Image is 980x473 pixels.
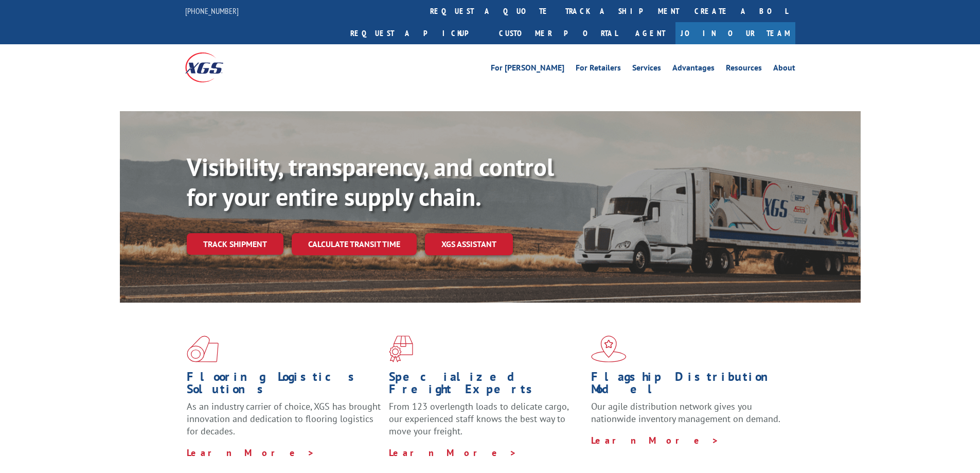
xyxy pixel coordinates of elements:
[576,64,621,75] a: For Retailers
[389,371,583,400] h1: Specialized Freight Experts
[185,6,239,16] a: [PHONE_NUMBER]
[187,447,315,459] a: Learn More >
[187,400,381,437] span: As an industry carrier of choice, XGS has brought innovation and dedication to flooring logistics...
[675,22,795,44] a: Join Our Team
[292,233,417,255] a: Calculate transit time
[625,22,675,44] a: Agent
[672,64,715,75] a: Advantages
[389,400,583,446] p: From 123 overlength loads to delicate cargo, our experienced staff knows the best way to move you...
[187,336,219,362] img: xgs-icon-total-supply-chain-intelligence-red
[187,233,283,255] a: Track shipment
[425,233,513,255] a: XGS ASSISTANT
[591,336,627,362] img: xgs-icon-flagship-distribution-model-red
[389,336,413,362] img: xgs-icon-focused-on-flooring-red
[187,151,554,213] b: Visibility, transparency, and control for your entire supply chain.
[773,64,795,75] a: About
[591,371,786,400] h1: Flagship Distribution Model
[726,64,762,75] a: Resources
[491,22,625,44] a: Customer Portal
[343,22,491,44] a: Request a pickup
[632,64,661,75] a: Services
[389,447,517,459] a: Learn More >
[591,400,780,425] span: Our agile distribution network gives you nationwide inventory management on demand.
[491,64,564,75] a: For [PERSON_NAME]
[187,371,381,400] h1: Flooring Logistics Solutions
[591,434,719,446] a: Learn More >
